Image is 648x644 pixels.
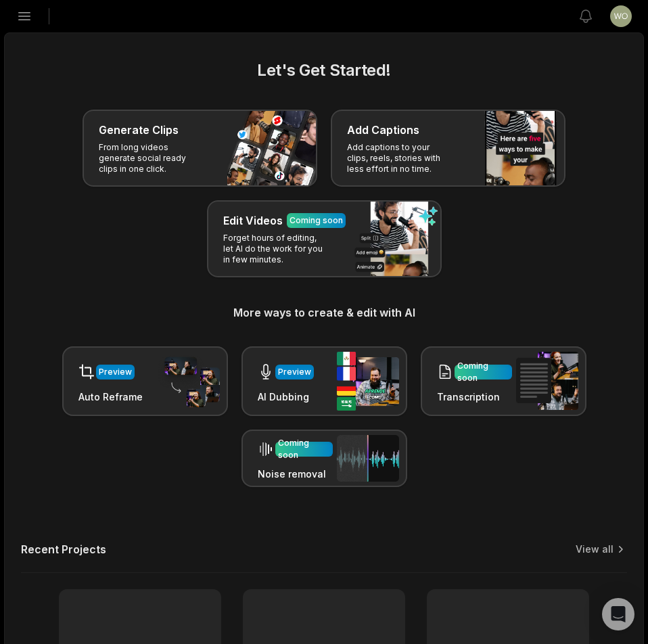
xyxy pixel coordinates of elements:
[99,122,179,138] h3: Generate Clips
[258,390,314,404] h3: AI Dubbing
[437,390,512,404] h3: Transcription
[99,142,204,175] p: From long videos generate social ready clips in one click.
[223,233,328,265] p: Forget hours of editing, let AI do the work for you in few minutes.
[347,122,419,138] h3: Add Captions
[21,543,106,556] h2: Recent Projects
[99,366,132,378] div: Preview
[337,352,399,411] img: ai_dubbing.png
[347,142,452,175] p: Add captions to your clips, reels, stories with less effort in no time.
[602,598,634,630] div: Open Intercom Messenger
[516,352,578,410] img: transcription.png
[576,543,614,556] a: View all
[78,390,143,404] h3: Auto Reframe
[290,214,343,227] div: Coming soon
[337,435,399,482] img: noise_removal.png
[158,355,220,408] img: auto_reframe.png
[258,467,333,481] h3: Noise removal
[21,304,627,321] h3: More ways to create & edit with AI
[21,58,627,83] h2: Let's Get Started!
[457,360,509,384] div: Coming soon
[223,212,283,229] h3: Edit Videos
[278,437,330,461] div: Coming soon
[278,366,311,378] div: Preview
